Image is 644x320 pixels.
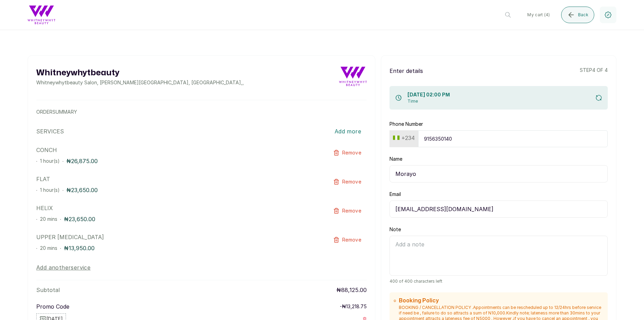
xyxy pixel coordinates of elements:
[336,286,367,294] p: ₦88,125.00
[390,200,608,218] input: email@acme.com
[66,157,98,165] p: ₦26,875.00
[329,124,367,139] button: Add more
[36,146,301,154] p: CONCH
[339,67,367,86] img: business logo
[342,178,361,185] span: Remove
[340,303,367,310] p: - ₦
[36,215,301,223] div: · ·
[390,226,401,233] label: Note
[390,279,608,284] span: 400 of 400 characters left
[407,92,450,98] h1: [DATE] 02:00 PM
[342,236,361,243] span: Remove
[328,233,367,247] button: Remove
[40,187,60,193] span: 1 hour(s)
[64,215,95,223] p: ₦23,650.00
[40,216,57,222] span: 20 mins
[36,186,301,194] div: · ·
[561,7,594,23] button: Back
[390,165,608,182] input: Jane Okon
[399,297,604,305] h2: Booking Policy
[342,207,361,214] span: Remove
[36,302,69,311] p: Promo Code
[390,67,423,75] p: Enter details
[390,132,417,143] button: +234
[578,12,588,18] span: Back
[328,146,367,160] button: Remove
[390,121,423,128] label: Phone Number
[36,157,301,165] div: · ·
[328,204,367,218] button: Remove
[36,233,301,241] p: UPPER [MEDICAL_DATA]
[36,244,301,252] div: · ·
[28,6,55,24] img: business logo
[407,98,450,104] p: Time
[418,130,608,147] input: 9151930463
[36,263,90,272] button: Add anotherservice
[346,303,367,309] span: 13,218.75
[36,286,60,294] p: Subtotal
[36,127,64,135] p: SERVICES
[342,149,361,156] span: Remove
[328,175,367,189] button: Remove
[40,158,60,164] span: 1 hour(s)
[64,244,95,252] p: ₦13,950.00
[36,175,301,183] p: FLAT
[36,79,244,86] p: Whitneywhytbeauty Salon, [PERSON_NAME][GEOGRAPHIC_DATA], [GEOGRAPHIC_DATA] , ,
[390,191,401,198] label: Email
[580,67,608,75] p: step 4 of 4
[36,67,244,79] h2: Whitneywhytbeauty
[36,109,367,115] p: ORDER SUMMARY
[36,204,301,212] p: HELIX
[390,156,402,162] label: Name
[40,245,57,251] span: 20 mins
[66,186,98,194] p: ₦23,650.00
[522,7,555,23] button: My cart (4)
